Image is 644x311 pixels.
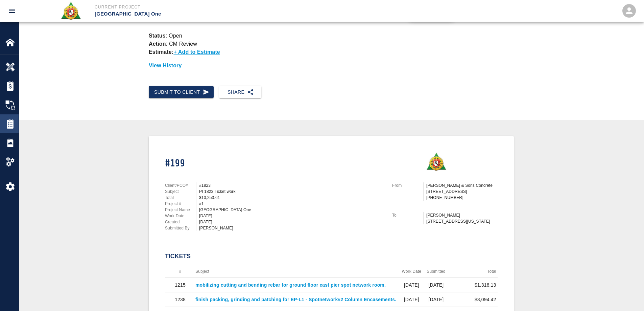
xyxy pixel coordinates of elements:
p: [PHONE_NUMBER] [426,195,498,201]
p: Project # [165,201,196,207]
div: PI 1823 Ticket work [199,188,384,195]
p: Client/PCO# [165,182,196,188]
h1: #199 [165,158,185,169]
img: Roger & Sons Concrete [61,1,81,20]
td: $3,094.42 [447,292,498,307]
div: #1823 [199,182,384,188]
div: [DATE] [199,219,384,225]
button: Submit to Client [149,86,214,98]
p: [STREET_ADDRESS] [426,188,498,195]
p: From [392,182,423,188]
strong: Estimate: [149,49,173,55]
p: Created [165,219,196,225]
button: Share [219,86,261,98]
td: 1238 [167,292,194,307]
p: Project Name [165,207,196,213]
h2: Tickets [165,253,498,260]
th: Submitted [425,265,447,278]
p: [STREET_ADDRESS][US_STATE] [426,218,498,224]
p: : CM Review [149,40,514,48]
div: [GEOGRAPHIC_DATA] One [199,207,384,213]
img: Roger & Sons Concrete [426,152,447,171]
p: Current Project [95,4,359,10]
p: [PERSON_NAME] & Sons Concrete [426,182,498,188]
td: [DATE] [398,292,425,307]
th: Subject [194,265,398,278]
th: Work Date [398,265,425,278]
p: Total [165,195,196,201]
button: open drawer [4,3,20,19]
p: Work Date [165,213,196,219]
a: mobilizing cutting and bending rebar for ground floor east pier spot network room. [195,282,386,288]
td: $1,318.13 [447,278,498,292]
td: 1215 [167,278,194,292]
p: : Open [149,32,514,40]
p: [GEOGRAPHIC_DATA] One [95,10,359,18]
th: # [167,265,194,278]
iframe: Chat Widget [610,279,644,311]
div: [DATE] [199,213,384,219]
td: [DATE] [425,292,447,307]
td: [DATE] [398,278,425,292]
div: $10,253.61 [199,195,384,201]
p: [PERSON_NAME] [426,212,498,218]
strong: Status [149,33,166,39]
a: finish packing, grinding and patching for EP-L1 - Spotnetwork#2 Column Encasements. [195,297,396,302]
div: #1 [199,201,384,207]
p: + Add to Estimate [173,49,220,55]
p: Submitted By [165,225,196,231]
p: Subject [165,188,196,195]
div: [PERSON_NAME] [199,225,384,231]
p: View History [149,62,514,70]
td: [DATE] [425,278,447,292]
p: To [392,212,423,218]
th: Total [447,265,498,278]
strong: Action [149,41,166,47]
